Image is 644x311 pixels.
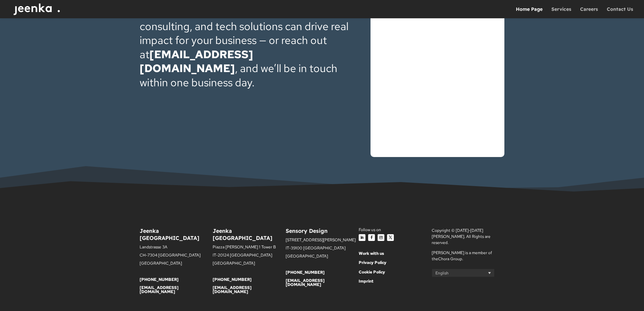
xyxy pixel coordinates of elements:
a: English [432,269,495,277]
a: [PHONE_NUMBER] [286,270,325,275]
a: Home Page [516,7,543,18]
h6: Jeenka [GEOGRAPHIC_DATA] [213,227,286,245]
p: [GEOGRAPHIC_DATA] [140,261,213,269]
a: Imprint [359,279,374,284]
h6: Jeenka [GEOGRAPHIC_DATA] [140,227,213,245]
h6: Sensory Design [286,227,359,238]
a: Careers [580,7,598,18]
a: Cookie Policy [359,269,385,275]
p: [GEOGRAPHIC_DATA] [286,254,359,262]
a: [EMAIL_ADDRESS][DOMAIN_NAME] [140,47,253,76]
a: Contact Us [607,7,633,18]
a: [PHONE_NUMBER] [140,277,178,282]
a: Follow on X [387,234,394,241]
a: Follow on Instagram [378,234,384,241]
a: Follow on Facebook [368,234,375,241]
p: [PERSON_NAME] is a member of the . [432,250,505,262]
p: IT-20124 [GEOGRAPHIC_DATA] [213,253,286,261]
p: [STREET_ADDRESS][PERSON_NAME] [286,238,359,246]
span: English [435,270,449,276]
p: Piazza [PERSON_NAME] 1 Tower B [213,245,286,253]
a: [EMAIL_ADDRESS][DOMAIN_NAME] [140,285,178,294]
a: [EMAIL_ADDRESS][DOMAIN_NAME] [286,278,325,287]
a: [EMAIL_ADDRESS][DOMAIN_NAME] [213,285,252,294]
p: [GEOGRAPHIC_DATA] [213,261,286,269]
span: Copyright © [DATE]-[DATE] [PERSON_NAME]. All Rights are reserved. [432,228,491,245]
a: Work with us [359,251,384,256]
a: Follow on LinkedIn [359,234,365,241]
a: Chora Group [438,256,462,262]
p: IT-39100 [GEOGRAPHIC_DATA] [286,246,359,254]
p: CH-7304 [GEOGRAPHIC_DATA] [140,253,213,261]
a: Services [551,7,571,18]
p: Landstrasse 3A [140,245,213,253]
a: Privacy Policy [359,260,386,265]
a: [PHONE_NUMBER] [213,277,252,282]
div: Follow us on [359,227,432,233]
